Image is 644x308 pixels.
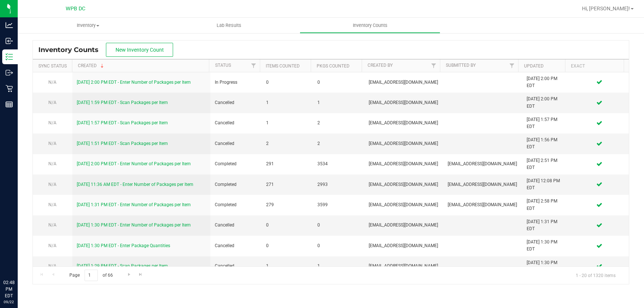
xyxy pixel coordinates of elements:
[527,96,565,110] div: [DATE] 2:00 PM EDT
[85,270,98,281] input: 1
[215,99,257,106] span: Cancelled
[317,181,360,188] span: 2993
[266,140,309,147] span: 2
[369,99,439,106] span: [EMAIL_ADDRESS][DOMAIN_NAME]
[159,18,300,33] a: Lab Results
[78,63,105,68] a: Created
[215,222,257,229] span: Cancelled
[215,263,257,270] span: Cancelled
[48,243,56,248] span: N/A
[6,37,13,45] inline-svg: Inbound
[48,120,56,125] span: N/A
[527,157,565,171] div: [DATE] 2:51 PM EDT
[317,120,360,127] span: 2
[6,53,13,60] inline-svg: Inventory
[266,120,309,127] span: 1
[317,242,360,249] span: 0
[448,201,518,208] span: [EMAIL_ADDRESS][DOMAIN_NAME]
[368,63,393,68] a: Created By
[317,201,360,208] span: 3599
[317,63,349,69] a: Pkgs Counted
[266,222,309,229] span: 0
[77,202,191,207] a: [DATE] 1:31 PM EDT - Enter Number of Packages per Item
[448,181,518,188] span: [EMAIL_ADDRESS][DOMAIN_NAME]
[506,59,518,72] a: Filter
[6,101,13,108] inline-svg: Reports
[527,177,565,191] div: [DATE] 12:08 PM EDT
[570,270,621,281] span: 1 - 20 of 1320 items
[48,161,56,166] span: N/A
[77,243,170,248] a: [DATE] 1:30 PM EDT - Enter Package Quantities
[266,263,309,270] span: 1
[38,63,67,69] a: Sync Status
[77,141,168,146] a: [DATE] 1:51 PM EDT - Scan Packages per Item
[446,63,476,68] a: Submitted By
[48,202,56,207] span: N/A
[527,259,565,273] div: [DATE] 1:30 PM EDT
[582,6,630,11] span: Hi, [PERSON_NAME]!
[63,270,119,281] span: Page of 66
[48,263,56,269] span: N/A
[369,181,439,188] span: [EMAIL_ADDRESS][DOMAIN_NAME]
[38,46,106,54] span: Inventory Counts
[248,59,260,72] a: Filter
[317,140,360,147] span: 2
[565,59,624,72] th: Exact
[317,222,360,229] span: 0
[343,22,397,29] span: Inventory Counts
[266,181,309,188] span: 271
[266,201,309,208] span: 279
[18,18,159,33] a: Inventory
[266,160,309,167] span: 291
[266,79,309,86] span: 0
[524,63,544,69] a: Updated
[317,79,360,86] span: 0
[428,59,440,72] a: Filter
[317,263,360,270] span: 1
[215,181,257,188] span: Completed
[300,18,441,33] a: Inventory Counts
[3,279,14,299] p: 02:48 PM EDT
[7,249,30,271] iframe: Resource center
[77,222,191,228] a: [DATE] 1:30 PM EDT - Enter Number of Packages per Item
[317,99,360,106] span: 1
[317,160,360,167] span: 3534
[448,160,518,167] span: [EMAIL_ADDRESS][DOMAIN_NAME]
[215,242,257,249] span: Cancelled
[369,160,439,167] span: [EMAIL_ADDRESS][DOMAIN_NAME]
[215,160,257,167] span: Completed
[77,263,168,269] a: [DATE] 1:29 PM EDT - Scan Packages per Item
[215,63,231,68] a: Status
[369,263,439,270] span: [EMAIL_ADDRESS][DOMAIN_NAME]
[77,120,168,125] a: [DATE] 1:57 PM EDT - Scan Packages per Item
[215,120,257,127] span: Cancelled
[124,270,134,280] a: Go to the next page
[215,79,257,86] span: In Progress
[22,248,31,257] iframe: Resource center unread badge
[116,47,164,53] span: New Inventory Count
[266,99,309,106] span: 1
[527,218,565,232] div: [DATE] 1:31 PM EDT
[369,79,439,86] span: [EMAIL_ADDRESS][DOMAIN_NAME]
[77,182,193,187] a: [DATE] 11:36 AM EDT - Enter Number of Packages per Item
[48,141,56,146] span: N/A
[66,6,85,12] span: WPB DC
[369,120,439,127] span: [EMAIL_ADDRESS][DOMAIN_NAME]
[527,75,565,89] div: [DATE] 2:00 PM EDT
[527,116,565,130] div: [DATE] 1:57 PM EDT
[215,140,257,147] span: Cancelled
[106,43,173,57] button: New Inventory Count
[77,161,191,166] a: [DATE] 2:00 PM EDT - Enter Number of Packages per Item
[48,80,56,85] span: N/A
[48,182,56,187] span: N/A
[215,201,257,208] span: Completed
[527,198,565,212] div: [DATE] 2:58 PM EDT
[369,222,439,229] span: [EMAIL_ADDRESS][DOMAIN_NAME]
[266,63,300,69] a: Items Counted
[369,201,439,208] span: [EMAIL_ADDRESS][DOMAIN_NAME]
[77,80,191,85] a: [DATE] 2:00 PM EDT - Enter Number of Packages per Item
[369,242,439,249] span: [EMAIL_ADDRESS][DOMAIN_NAME]
[6,85,13,92] inline-svg: Retail
[369,140,439,147] span: [EMAIL_ADDRESS][DOMAIN_NAME]
[135,270,146,280] a: Go to the last page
